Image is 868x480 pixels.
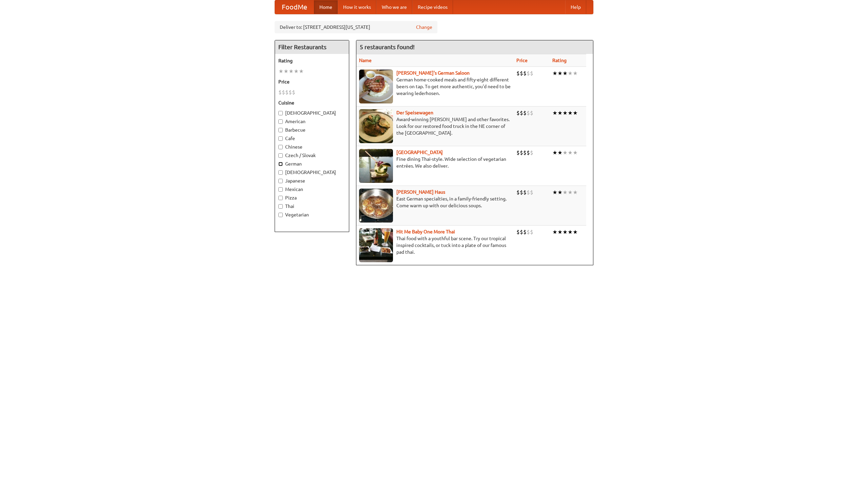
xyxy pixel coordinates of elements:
img: babythai.jpg [359,228,393,262]
b: [GEOGRAPHIC_DATA] [396,150,443,155]
a: How it works [338,0,376,14]
label: German [278,160,346,167]
li: ★ [573,109,578,117]
label: Japanese [278,177,346,184]
input: Pizza [278,196,283,200]
li: ★ [563,70,568,77]
h5: Cuisine [278,99,346,106]
li: $ [527,70,530,77]
li: ★ [573,189,578,196]
label: Mexican [278,186,346,193]
li: $ [523,228,527,236]
input: Czech / Slovak [278,153,283,158]
li: ★ [563,149,568,156]
img: kohlhaus.jpg [359,189,393,223]
li: $ [523,149,527,156]
li: $ [516,228,520,236]
li: $ [523,70,527,77]
li: ★ [283,68,289,75]
a: Recipe videos [412,0,453,14]
li: ★ [552,70,557,77]
a: Who we are [376,0,412,14]
li: $ [516,149,520,156]
li: $ [520,109,523,117]
a: FoodMe [275,0,314,14]
a: [PERSON_NAME]'s German Saloon [396,70,470,76]
a: Help [565,0,586,14]
label: Chinese [278,143,346,150]
input: Barbecue [278,128,283,132]
label: [DEMOGRAPHIC_DATA] [278,110,346,116]
li: ★ [568,109,573,117]
input: Thai [278,204,283,209]
li: $ [516,189,520,196]
label: Cafe [278,135,346,142]
input: American [278,119,283,124]
label: Barbecue [278,127,346,133]
input: [DEMOGRAPHIC_DATA] [278,111,283,115]
input: Chinese [278,145,283,149]
li: ★ [552,189,557,196]
input: Cafe [278,136,283,141]
li: ★ [568,70,573,77]
li: $ [530,228,533,236]
li: ★ [568,149,573,156]
li: ★ [563,109,568,117]
li: $ [520,189,523,196]
input: [DEMOGRAPHIC_DATA] [278,170,283,175]
li: $ [527,228,530,236]
li: ★ [557,109,563,117]
li: $ [527,149,530,156]
li: $ [523,109,527,117]
li: $ [289,89,292,96]
label: [DEMOGRAPHIC_DATA] [278,169,346,176]
input: German [278,162,283,166]
li: $ [520,228,523,236]
p: Award-winning [PERSON_NAME] and other favorites. Look for our restored food truck in the NE corne... [359,116,511,136]
li: ★ [289,68,294,75]
a: Der Speisewagen [396,110,433,115]
li: ★ [563,189,568,196]
label: Thai [278,203,346,210]
li: ★ [573,70,578,77]
li: ★ [294,68,299,75]
img: esthers.jpg [359,70,393,103]
li: $ [516,109,520,117]
li: ★ [568,189,573,196]
li: ★ [568,228,573,236]
li: $ [285,89,289,96]
li: $ [530,70,533,77]
p: East German specialties, in a family-friendly setting. Come warm up with our delicious soups. [359,195,511,209]
a: [PERSON_NAME] Haus [396,189,445,195]
img: satay.jpg [359,149,393,183]
li: ★ [557,149,563,156]
li: $ [523,189,527,196]
li: ★ [557,228,563,236]
li: ★ [573,149,578,156]
li: $ [520,70,523,77]
li: ★ [299,68,304,75]
a: Change [416,24,432,31]
input: Mexican [278,187,283,192]
li: $ [278,89,282,96]
img: speisewagen.jpg [359,109,393,143]
p: Fine dining Thai-style. Wide selection of vegetarian entrées. We also deliver. [359,156,511,169]
input: Japanese [278,179,283,183]
li: ★ [557,70,563,77]
p: German home-cooked meals and fifty-eight different beers on tap. To get more authentic, you'd nee... [359,76,511,97]
li: $ [530,109,533,117]
label: Czech / Slovak [278,152,346,159]
li: $ [530,189,533,196]
a: Name [359,58,372,63]
li: ★ [563,228,568,236]
li: $ [516,70,520,77]
a: Hit Me Baby One More Thai [396,229,455,234]
ng-pluralize: 5 restaurants found! [360,44,415,50]
li: ★ [573,228,578,236]
li: $ [530,149,533,156]
li: ★ [552,149,557,156]
a: Rating [552,58,567,63]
